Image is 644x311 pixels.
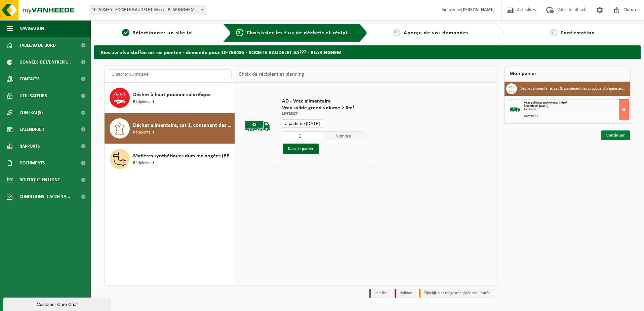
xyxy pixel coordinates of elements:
strong: [PERSON_NAME] [461,7,495,12]
span: Utilisateurs [19,87,47,104]
span: Contrat(s) [19,104,43,121]
span: 2 [236,29,243,36]
button: Matières synthétiques durs mélangées (PE et PP), recyclables (industriel) Récipients: 1 [105,144,235,174]
span: Choisissiez les flux de déchets et récipients [247,30,359,36]
button: Déchet à haut pouvoir calorifique Récipients: 1 [105,83,235,113]
span: Récipients: 1 [133,99,154,105]
span: Déchet alimentaire, cat 3, contenant des produits d'origine animale, emballage synthétique [133,121,233,129]
span: Vrac solide grand volume > 6m³ [282,105,364,111]
button: Déchet alimentaire, cat 3, contenant des produits d'origine animale, emballage synthétique Récipi... [105,113,235,144]
span: 10-768495 - SOCIETE BAUDELET SA??? - BLARINGHEM [89,5,206,15]
span: Calendrier [19,121,44,138]
h3: Déchet alimentaire, cat 3, contenant des produits d'origine animale, emballage synthétique [520,83,626,94]
span: Sélectionner un site ici [133,30,193,36]
span: Tableau de bord [19,37,56,54]
span: Matières synthétiques durs mélangées (PE et PP), recyclables (industriel) [133,152,233,160]
span: Confirmation [561,30,595,36]
div: Choix de récipient et planning [235,66,308,83]
span: Récipients: 1 [133,129,154,136]
span: 3 [393,29,400,36]
h2: Kies uw afvalstoffen en recipiënten - demande pour 10-768495 - SOCIETE BAUDELET SA??? - BLARINGHEM [94,45,641,59]
span: Déchet à haut pouvoir calorifique [133,91,211,99]
span: AD - Vrac alimentaire [282,98,364,105]
span: Contacts [19,71,40,87]
strong: à partir de [DATE] [524,104,548,108]
span: Documents [19,155,45,171]
iframe: chat widget [3,296,112,311]
li: Jour fixe [369,289,391,298]
span: Conditions d'accepta... [19,188,70,205]
span: Nombre [323,131,364,140]
input: Chercher du matériel [108,69,232,79]
span: Récipients: 1 [133,160,154,166]
span: 1 [122,29,129,36]
div: Nombre: 1 [524,115,629,118]
li: Holiday [395,289,415,298]
span: Rapports [19,138,40,155]
span: Aperçu de vos demandes [404,30,469,36]
input: Sélectionnez date [282,119,323,128]
span: Données de l'entrepr... [19,54,71,71]
a: 1Sélectionner un site ici [97,29,217,37]
div: Livraison [524,108,629,111]
span: Vrac solide grand volume > 6m³ [524,101,567,105]
div: Mon panier [504,66,631,82]
li: Tijdelijk niet toegestaan/période limitée [419,289,494,298]
span: 4 [550,29,557,36]
p: Livraison [282,111,364,116]
span: Boutique en ligne [19,171,60,188]
span: Navigation [19,20,44,37]
a: Continuer [601,130,630,140]
button: Dans le panier [283,144,319,154]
